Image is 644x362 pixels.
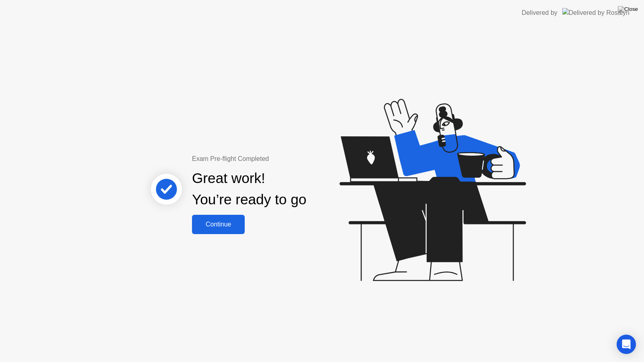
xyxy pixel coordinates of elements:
[562,8,630,17] img: Delivered by Rosalyn
[522,8,557,18] div: Delivered by
[618,6,638,12] img: Close
[192,168,306,210] div: Great work! You’re ready to go
[194,221,242,228] div: Continue
[617,335,636,354] div: Open Intercom Messenger
[192,215,245,234] button: Continue
[192,154,358,164] div: Exam Pre-flight Completed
